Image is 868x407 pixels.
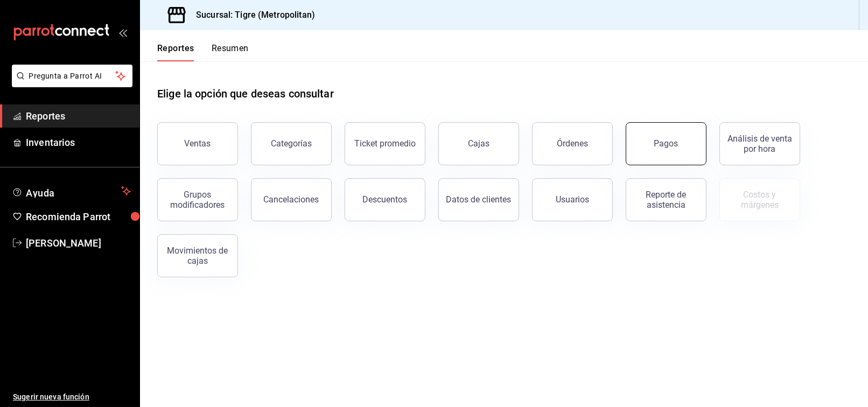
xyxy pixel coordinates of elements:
[12,65,132,87] button: Pregunta a Parrot AI
[446,194,512,205] div: Datos de clientes
[185,138,211,149] div: Ventas
[633,190,699,210] div: Reporte de asistencia
[13,391,131,403] span: Sugerir nueva función
[212,43,249,61] button: Resumen
[251,122,332,165] button: Categorías
[157,43,249,61] div: navigation tabs
[8,78,132,89] a: Pregunta a Parrot AI
[719,122,800,165] button: Análisis de venta por hora
[26,236,131,250] span: [PERSON_NAME]
[468,138,489,149] div: Cajas
[26,135,131,150] span: Inventarios
[26,185,117,198] span: Ayuda
[157,43,194,61] button: Reportes
[556,194,589,205] div: Usuarios
[157,86,334,102] h1: Elige la opción que deseas consultar
[26,209,131,224] span: Recomienda Parrot
[345,178,425,221] button: Descuentos
[29,71,116,82] span: Pregunta a Parrot AI
[726,134,793,154] div: Análisis de venta por hora
[26,109,131,123] span: Reportes
[164,245,231,266] div: Movimientos de cajas
[187,9,315,22] h3: Sucursal: Tigre (Metropolitan)
[157,234,238,277] button: Movimientos de cajas
[345,122,425,165] button: Ticket promedio
[626,178,706,221] button: Reporte de asistencia
[532,178,613,221] button: Usuarios
[654,138,678,149] div: Pagos
[164,190,231,210] div: Grupos modificadores
[719,178,800,221] button: Contrata inventarios para ver este reporte
[532,122,613,165] button: Órdenes
[271,138,312,149] div: Categorías
[118,28,127,37] button: open_drawer_menu
[251,178,332,221] button: Cancelaciones
[354,138,416,149] div: Ticket promedio
[157,178,238,221] button: Grupos modificadores
[726,190,793,210] div: Costos y márgenes
[157,122,238,165] button: Ventas
[557,138,588,149] div: Órdenes
[438,178,519,221] button: Datos de clientes
[626,122,706,165] button: Pagos
[363,194,408,205] div: Descuentos
[264,194,319,205] div: Cancelaciones
[438,122,519,165] button: Cajas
